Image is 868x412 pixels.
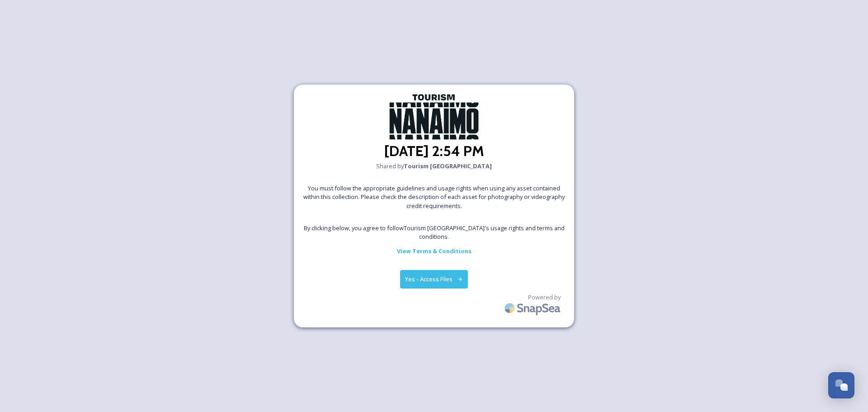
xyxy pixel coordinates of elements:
[376,162,492,170] span: Shared by
[528,293,561,302] span: Powered by
[303,184,565,210] span: You must follow the appropriate guidelines and usage rights when using any asset contained within...
[397,247,472,255] strong: View Terms & Conditions
[828,372,854,398] button: Open Chat
[400,270,468,289] button: Yes - Access Files
[397,246,472,256] a: View Terms & Conditions
[384,140,484,162] h2: [DATE] 2:54 PM
[303,224,565,241] span: By clicking below, you agree to follow Tourism [GEOGRAPHIC_DATA] 's usage rights and terms and co...
[389,94,479,140] img: TourismNanaimo_Logo_Main_Black.png
[502,298,565,319] img: SnapSea Logo
[404,162,492,170] strong: Tourism [GEOGRAPHIC_DATA]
